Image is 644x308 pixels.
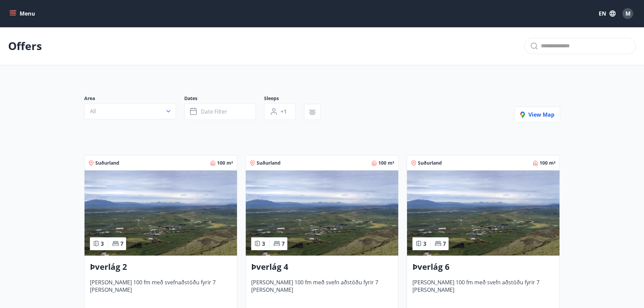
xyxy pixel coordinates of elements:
[620,5,636,22] button: M
[120,240,123,247] span: 7
[217,160,233,166] span: 100 m²
[264,95,304,103] span: Sleeps
[520,111,554,118] span: View map
[8,39,42,53] p: Offers
[378,160,394,166] span: 100 m²
[85,170,237,256] img: Paella dish
[407,170,559,256] img: Paella dish
[84,95,184,103] span: Area
[625,10,630,17] span: M
[412,279,554,301] span: [PERSON_NAME] 100 fm með svefn aðstöðu fyrir 7 [PERSON_NAME]
[251,279,393,301] span: [PERSON_NAME] 100 fm með svefn aðstöðu fyrir 7 [PERSON_NAME]
[251,261,393,273] h3: Þverlág 4
[101,240,104,247] span: 3
[90,108,96,115] span: All
[184,95,264,103] span: Dates
[282,240,285,247] span: 7
[184,103,256,120] button: Date filter
[423,240,426,247] span: 3
[8,7,38,20] button: menu
[540,160,555,166] span: 100 m²
[95,160,119,166] span: Suðurland
[90,261,232,273] h3: Þverlág 2
[264,103,296,120] button: +1
[515,106,560,123] button: View map
[257,160,281,166] span: Suðurland
[412,261,554,273] h3: Þverlág 6
[262,240,265,247] span: 3
[596,7,618,20] button: EN
[90,279,232,301] span: [PERSON_NAME] 100 fm með svefnaðstöðu fyrir 7 [PERSON_NAME]
[418,160,442,166] span: Suðurland
[246,170,398,256] img: Paella dish
[201,108,227,115] span: Date filter
[84,103,176,119] button: All
[281,108,287,115] span: +1
[443,240,446,247] span: 7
